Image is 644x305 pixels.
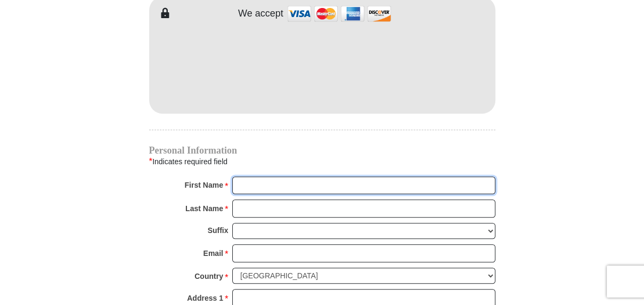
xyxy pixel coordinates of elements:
strong: Email [203,246,223,261]
h4: We accept [238,8,283,20]
div: Indicates required field [149,155,495,168]
strong: Last Name [185,201,223,216]
strong: Suffix [208,223,229,238]
strong: First Name [185,178,223,192]
strong: Country [194,269,223,284]
img: credit cards accepted [286,2,393,25]
h4: Personal Information [149,146,495,155]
